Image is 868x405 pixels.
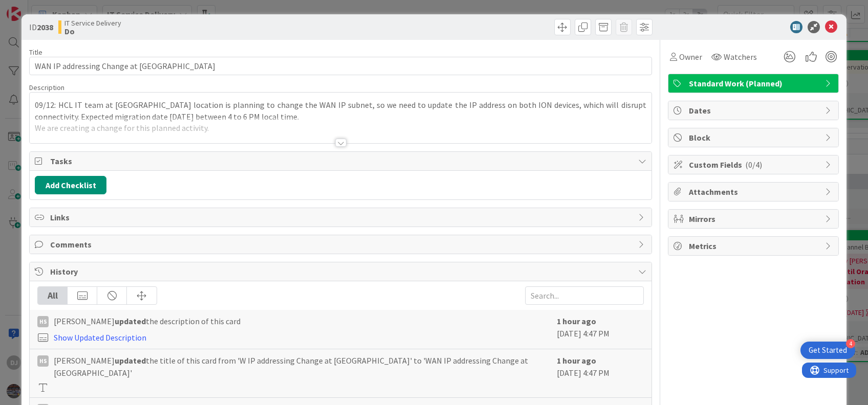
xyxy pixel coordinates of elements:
[64,27,121,35] b: Do
[54,315,241,327] span: [PERSON_NAME] the description of this card
[115,355,146,366] b: updated
[115,316,146,326] b: updated
[37,22,53,32] b: 2038
[800,342,855,359] div: Open Get Started checklist, remaining modules: 4
[37,355,49,367] div: HS
[29,83,64,92] span: Description
[64,19,121,27] span: IT Service Delivery
[689,186,820,198] span: Attachments
[745,160,762,170] span: ( 0/4 )
[679,51,702,63] span: Owner
[37,316,49,327] div: HS
[50,265,633,278] span: History
[689,77,820,89] span: Standard Work (Planned)
[50,211,633,223] span: Links
[21,2,47,14] span: Support
[35,99,646,122] p: 09/12: HCL IT team at [GEOGRAPHIC_DATA] location is planning to change the WAN IP subnet, so we n...
[525,286,644,305] input: Search...
[29,57,652,75] input: type card name here...
[724,51,757,63] span: Watchers
[29,21,53,33] span: ID
[557,316,596,326] b: 1 hour ago
[689,159,820,171] span: Custom Fields
[557,355,596,366] b: 1 hour ago
[689,240,820,252] span: Metrics
[689,131,820,144] span: Block
[50,238,633,251] span: Comments
[809,345,847,355] div: Get Started
[38,287,68,304] div: All
[54,332,146,343] a: Show Updated Description
[689,213,820,225] span: Mirrors
[557,354,644,392] div: [DATE] 4:47 PM
[29,48,42,57] label: Title
[846,339,855,348] div: 4
[50,155,633,167] span: Tasks
[557,315,644,344] div: [DATE] 4:47 PM
[35,176,106,194] button: Add Checklist
[54,354,551,379] span: [PERSON_NAME] the title of this card from 'W IP addressing Change at [GEOGRAPHIC_DATA]' to 'WAN I...
[689,104,820,117] span: Dates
